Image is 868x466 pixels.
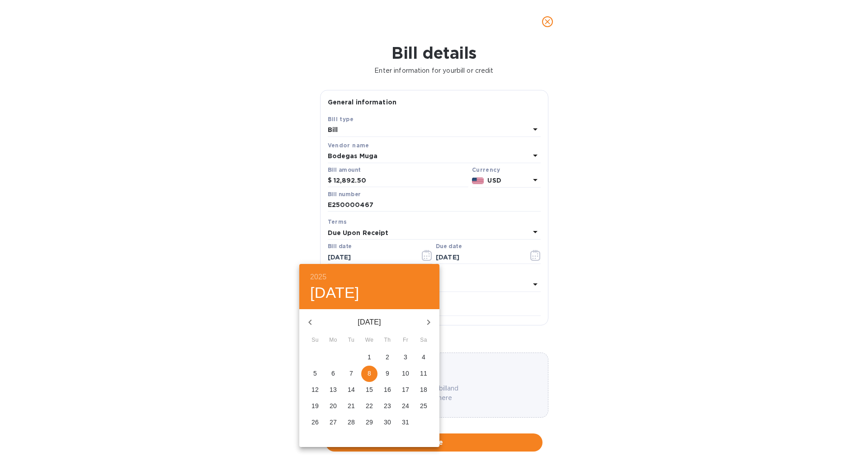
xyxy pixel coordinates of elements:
[420,369,427,378] p: 11
[379,349,396,366] button: 2
[349,369,353,378] p: 7
[379,366,396,382] button: 9
[397,349,414,366] button: 3
[330,401,337,410] p: 20
[343,366,359,382] button: 7
[397,382,414,398] button: 17
[397,336,414,345] span: Fr
[361,398,377,414] button: 22
[313,369,317,378] p: 5
[361,414,377,431] button: 29
[402,369,409,378] p: 10
[386,369,389,378] p: 9
[397,366,414,382] button: 10
[368,369,371,378] p: 8
[404,353,407,362] p: 3
[415,336,432,345] span: Sa
[379,382,396,398] button: 16
[310,283,359,302] button: [DATE]
[420,385,427,394] p: 18
[348,385,355,394] p: 14
[330,418,337,427] p: 27
[415,398,432,414] button: 25
[361,349,377,366] button: 1
[379,398,396,414] button: 23
[361,366,377,382] button: 8
[330,385,337,394] p: 13
[343,414,359,431] button: 28
[386,353,389,362] p: 2
[384,418,391,427] p: 30
[397,414,414,431] button: 31
[366,418,373,427] p: 29
[366,401,373,410] p: 22
[379,414,396,431] button: 30
[368,353,371,362] p: 1
[343,398,359,414] button: 21
[422,353,425,362] p: 4
[321,317,418,328] p: [DATE]
[310,271,326,283] button: 2025
[384,401,391,410] p: 23
[325,414,341,431] button: 27
[415,366,432,382] button: 11
[331,369,335,378] p: 6
[311,385,319,394] p: 12
[325,336,341,345] span: Mo
[325,366,341,382] button: 6
[384,385,391,394] p: 16
[402,385,409,394] p: 17
[311,418,319,427] p: 26
[379,336,396,345] span: Th
[361,336,377,345] span: We
[402,401,409,410] p: 24
[402,418,409,427] p: 31
[415,349,432,366] button: 4
[343,382,359,398] button: 14
[420,401,427,410] p: 25
[325,398,341,414] button: 20
[311,401,319,410] p: 19
[307,382,323,398] button: 12
[397,398,414,414] button: 24
[348,418,355,427] p: 28
[307,398,323,414] button: 19
[348,401,355,410] p: 21
[307,336,323,345] span: Su
[415,382,432,398] button: 18
[366,385,373,394] p: 15
[343,336,359,345] span: Tu
[307,366,323,382] button: 5
[361,382,377,398] button: 15
[325,382,341,398] button: 13
[307,414,323,431] button: 26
